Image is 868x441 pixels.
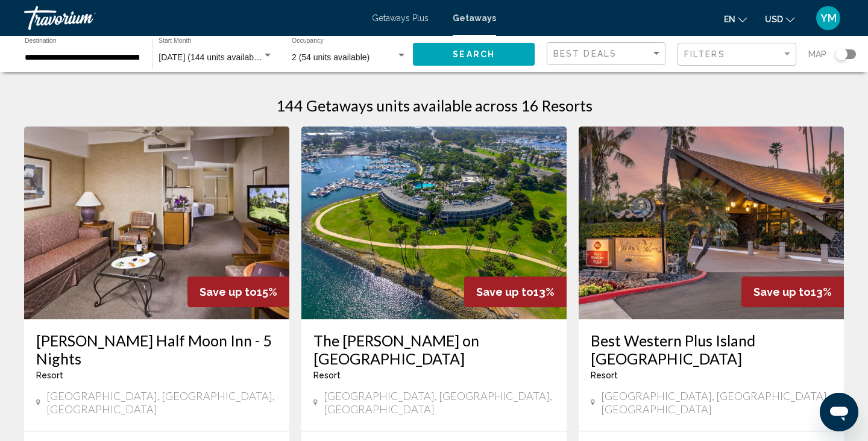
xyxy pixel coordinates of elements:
a: The [PERSON_NAME] on [GEOGRAPHIC_DATA] [313,331,555,367]
span: USD [765,14,783,24]
span: Resort [313,371,341,380]
span: Filters [684,49,725,59]
span: [GEOGRAPHIC_DATA], [GEOGRAPHIC_DATA], [GEOGRAPHIC_DATA] [324,389,555,416]
span: Best Deals [553,49,617,58]
span: Resort [36,371,63,380]
span: 2 (54 units available) [292,52,370,62]
span: Search [453,50,495,60]
span: Resort [591,371,618,380]
button: Change currency [765,10,794,28]
span: Save up to [476,286,533,298]
a: Best Western Plus Island [GEOGRAPHIC_DATA] [591,331,832,367]
img: RGA6E01X.jpg [301,127,567,319]
button: User Menu [813,5,844,31]
span: Map [808,46,826,63]
span: [GEOGRAPHIC_DATA], [GEOGRAPHIC_DATA], [GEOGRAPHIC_DATA] [46,389,277,416]
img: RG34E01X.jpg [579,127,844,319]
span: en [724,14,735,24]
span: Save up to [200,286,257,298]
span: YM [820,12,837,24]
span: [DATE] (144 units available) [159,52,263,62]
div: 13% [464,277,567,307]
div: 13% [741,277,844,307]
div: 15% [187,277,289,307]
img: RG07I01X.jpg [24,127,289,319]
a: Travorium [24,6,360,30]
button: Search [413,43,535,65]
h1: 144 Getaways units available across 16 Resorts [276,96,593,114]
a: Getaways Plus [372,13,429,23]
a: Getaways [453,13,496,23]
button: Change language [724,10,747,28]
button: Filter [678,42,796,67]
span: Save up to [753,286,811,298]
span: [GEOGRAPHIC_DATA], [GEOGRAPHIC_DATA], [GEOGRAPHIC_DATA] [601,389,832,416]
mat-select: Sort by [553,49,662,59]
a: [PERSON_NAME] Half Moon Inn - 5 Nights [36,331,277,367]
iframe: Button to launch messaging window [820,393,858,431]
